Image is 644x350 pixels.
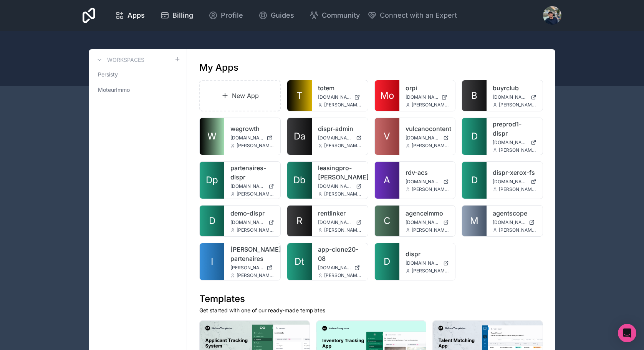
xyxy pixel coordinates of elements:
a: Profile [202,7,249,24]
a: rdv-acs [406,168,449,177]
a: [DOMAIN_NAME] [406,94,449,100]
span: [PERSON_NAME][EMAIL_ADDRESS][DOMAIN_NAME] [499,227,536,233]
span: Da [294,130,305,143]
span: Profile [221,10,243,21]
span: [DOMAIN_NAME] [493,179,528,185]
span: T [296,90,303,102]
a: Community [303,7,366,24]
h3: Workspaces [107,56,144,64]
a: [DOMAIN_NAME] [406,179,449,185]
a: rentlinker [318,209,362,218]
a: Mo [375,80,399,111]
a: [DOMAIN_NAME] [406,135,449,141]
a: [DOMAIN_NAME] [493,219,536,226]
span: [PERSON_NAME][EMAIL_ADDRESS][DOMAIN_NAME] [237,191,274,197]
div: Open Intercom Messenger [618,324,636,342]
span: [DOMAIN_NAME] [318,183,353,189]
a: app-clone20-08 [318,245,362,263]
span: [DOMAIN_NAME] [230,183,265,189]
span: Connect with an Expert [380,10,457,21]
a: [DOMAIN_NAME] [493,179,536,185]
h1: My Apps [199,61,238,74]
a: [DOMAIN_NAME] [406,260,449,266]
span: Db [293,174,306,186]
a: [DOMAIN_NAME] [318,94,362,100]
span: Guides [271,10,294,21]
button: Connect with an Expert [368,10,457,21]
span: Dp [206,174,218,186]
span: A [384,174,390,186]
span: [DOMAIN_NAME] [406,219,440,226]
a: D [375,243,399,280]
a: V [375,118,399,155]
span: [PERSON_NAME][EMAIL_ADDRESS][DOMAIN_NAME] [324,227,362,233]
p: Get started with one of our ready-made templates [199,307,543,314]
a: [PERSON_NAME][DOMAIN_NAME] [230,265,274,271]
a: Apps [109,7,151,24]
a: [PERSON_NAME]-partenaires [230,245,274,263]
a: dispr-admin [318,124,362,133]
span: D [384,255,390,268]
span: [PERSON_NAME][EMAIL_ADDRESS][DOMAIN_NAME] [412,268,449,274]
a: vulcanocontent [406,124,449,133]
a: Da [287,118,312,155]
a: [DOMAIN_NAME] [230,183,274,189]
span: C [384,215,391,227]
span: I [211,255,213,268]
span: [PERSON_NAME][EMAIL_ADDRESS][DOMAIN_NAME] [324,191,362,197]
a: Workspaces [95,55,144,65]
a: Dt [287,243,312,280]
a: leasingpro-[PERSON_NAME] [318,163,362,182]
a: New App [199,80,281,111]
span: [PERSON_NAME][EMAIL_ADDRESS][DOMAIN_NAME] [237,143,274,149]
span: D [471,130,478,143]
a: [DOMAIN_NAME] [493,94,536,100]
a: D [462,162,487,199]
span: [PERSON_NAME][EMAIL_ADDRESS][DOMAIN_NAME] [412,143,449,149]
span: [PERSON_NAME][EMAIL_ADDRESS][DOMAIN_NAME] [499,186,536,192]
a: Guides [252,7,300,24]
span: [PERSON_NAME][EMAIL_ADDRESS][DOMAIN_NAME] [237,227,274,233]
a: [DOMAIN_NAME] [318,219,362,226]
span: [PERSON_NAME][EMAIL_ADDRESS][DOMAIN_NAME] [237,272,274,279]
span: [DOMAIN_NAME] [406,94,439,100]
span: B [471,90,477,102]
a: Db [287,162,312,199]
a: [DOMAIN_NAME] [230,219,274,226]
span: D [471,174,478,186]
span: [PERSON_NAME][EMAIL_ADDRESS][DOMAIN_NAME] [324,102,362,108]
a: A [375,162,399,199]
span: Billing [172,10,193,21]
a: [DOMAIN_NAME] [318,183,362,189]
span: [DOMAIN_NAME] [406,260,440,266]
a: Dp [200,162,224,199]
a: buyrclub [493,83,536,93]
a: agenceimmo [406,209,449,218]
a: I [200,243,224,280]
span: Persisty [98,71,118,78]
a: dispr [406,249,449,259]
a: orpi [406,83,449,93]
a: B [462,80,487,111]
a: R [287,206,312,236]
span: Mo [380,90,394,102]
a: [DOMAIN_NAME] [406,219,449,226]
span: [DOMAIN_NAME] [230,135,263,141]
span: [DOMAIN_NAME] [318,219,353,226]
span: [DOMAIN_NAME] [493,139,528,146]
a: W [200,118,224,155]
a: T [287,80,312,111]
a: partenaires-dispr [230,163,274,182]
a: [DOMAIN_NAME] [230,135,274,141]
span: [DOMAIN_NAME] [230,219,265,226]
span: [DOMAIN_NAME] [318,94,351,100]
span: [DOMAIN_NAME] [318,265,351,271]
span: [PERSON_NAME][EMAIL_ADDRESS][DOMAIN_NAME] [324,143,362,149]
a: [DOMAIN_NAME] [318,265,362,271]
span: [DOMAIN_NAME] [318,135,353,141]
span: M [470,215,478,227]
a: dispr-xerox-fs [493,168,536,177]
a: agentscope [493,209,536,218]
span: [PERSON_NAME][DOMAIN_NAME] [230,265,263,271]
span: [PERSON_NAME][EMAIL_ADDRESS][DOMAIN_NAME] [412,227,449,233]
